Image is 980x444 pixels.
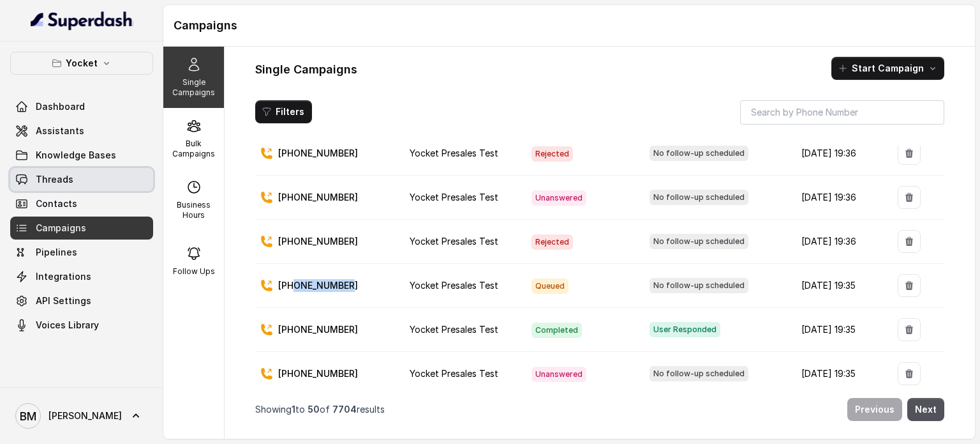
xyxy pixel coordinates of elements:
span: No follow-up scheduled [650,278,748,293]
button: Previous [847,398,902,421]
p: [PHONE_NUMBER] [278,191,358,204]
td: [DATE] 19:36 [791,220,887,264]
span: Rejected [531,146,573,162]
a: API Settings [10,289,153,312]
p: Showing to of results [255,403,385,416]
span: Yocket Presales Test [410,324,498,335]
span: Assistants [36,125,84,137]
span: 7704 [332,404,357,415]
span: Yocket Presales Test [410,368,498,379]
span: Voices Library [36,319,99,332]
p: [PHONE_NUMBER] [278,235,358,248]
span: No follow-up scheduled [650,366,748,381]
td: [DATE] 19:35 [791,264,887,308]
span: Unanswered [531,190,586,206]
span: Rejected [531,234,573,250]
span: Dashboard [36,100,85,113]
a: Assistants [10,119,153,142]
span: [PERSON_NAME] [48,410,122,422]
p: Yocket [66,56,98,71]
span: Pipelines [36,246,77,259]
a: [PERSON_NAME] [10,398,153,434]
p: [PHONE_NUMBER] [278,147,358,160]
span: Yocket Presales Test [410,148,498,158]
button: Yocket [10,52,153,75]
span: Completed [531,323,582,338]
a: Dashboard [10,95,153,118]
p: [PHONE_NUMBER] [278,323,358,336]
td: [DATE] 19:36 [791,176,887,220]
span: Threads [36,173,73,186]
a: Threads [10,168,153,191]
button: Next [907,398,944,421]
a: Pipelines [10,241,153,264]
td: [DATE] 19:36 [791,132,887,176]
span: User Responded [650,322,720,337]
p: Bulk Campaigns [168,139,219,159]
p: Business Hours [168,200,219,220]
span: Campaigns [36,222,86,234]
a: Integrations [10,265,153,288]
button: Start Campaign [831,57,944,80]
td: [DATE] 19:35 [791,352,887,396]
span: Yocket Presales Test [410,236,498,247]
h1: Single Campaigns [255,59,357,80]
span: No follow-up scheduled [650,190,748,205]
span: Yocket Presales Test [410,280,498,291]
p: Single Campaigns [168,77,219,98]
a: Knowledge Bases [10,144,153,167]
span: API Settings [36,295,91,307]
button: Filters [255,100,312,123]
text: BM [20,410,36,423]
p: Follow Ups [173,266,215,277]
span: Yocket Presales Test [410,192,498,203]
p: [PHONE_NUMBER] [278,279,358,292]
span: 50 [308,404,320,415]
input: Search by Phone Number [740,100,944,125]
img: light.svg [31,10,133,31]
span: Integrations [36,270,91,283]
span: Contacts [36,197,77,210]
a: Voices Library [10,314,153,337]
span: Unanswered [531,367,586,382]
a: Campaigns [10,217,153,240]
p: [PHONE_NUMBER] [278,367,358,380]
a: Contacts [10,192,153,215]
span: No follow-up scheduled [650,146,748,161]
nav: Pagination [255,390,944,429]
span: Queued [531,279,568,294]
span: Knowledge Bases [36,149,116,162]
span: No follow-up scheduled [650,234,748,249]
span: 1 [292,404,295,415]
td: [DATE] 19:35 [791,308,887,352]
h1: Campaigns [174,15,965,36]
